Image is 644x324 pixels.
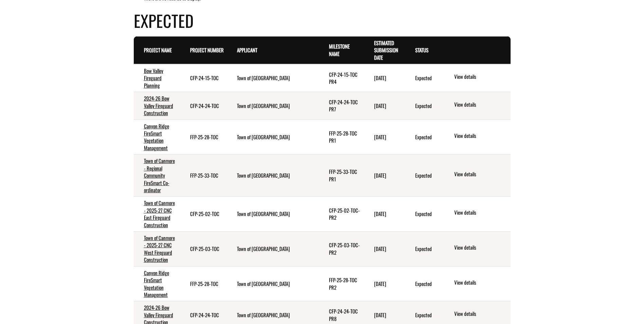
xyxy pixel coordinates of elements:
td: action menu [443,266,510,301]
td: Town of Canmore [227,197,319,232]
a: Status [415,46,428,54]
a: Canyon Ridge FireSmart Vegetation Management [144,122,169,151]
td: FFP-25-33-TOC PR1 [319,155,364,197]
td: 2/28/2026 [364,266,405,301]
time: [DATE] [374,133,386,141]
time: [DATE] [374,74,386,82]
td: FFP-25-33-TOC [180,155,227,197]
td: CFP-24-15-TOC PR4 [319,64,364,92]
td: Town of Canmore [227,232,319,267]
a: Town of Canmore - 2025-27 CNC East Fireguard Construction [144,199,175,228]
a: View details [454,101,508,109]
td: CFP-25-03-TOC-PR2 [319,232,364,267]
td: 9/29/2025 [364,64,405,92]
td: Town of Canmore [227,155,319,197]
td: FFP-25-28-TOC [180,266,227,301]
a: Applicant [237,46,257,54]
td: CFP-25-03-TOC [180,232,227,267]
time: [DATE] [374,245,386,252]
td: action menu [443,64,510,92]
time: [DATE] [374,311,386,319]
td: Town of Canmore [227,92,319,120]
time: [DATE] [374,172,386,179]
td: 10/31/2025 [364,120,405,155]
time: [DATE] [374,280,386,287]
td: Town of Canmore [227,266,319,301]
td: Bow Valley Fireguard Planning [134,64,180,92]
td: action menu [443,232,510,267]
td: CFP-24-24-TOC [180,92,227,120]
a: 2024-26 Bow Valley Fireguard Construction [144,94,173,116]
td: 12/30/2025 [364,155,405,197]
td: 2024-26 Bow Valley Fireguard Construction [134,92,180,120]
td: Town of Canmore [227,120,319,155]
td: Canyon Ridge FireSmart Vegetation Management [134,266,180,301]
td: Canyon Ridge FireSmart Vegetation Management [134,120,180,155]
td: Expected [405,155,443,197]
a: View details [454,73,508,81]
td: CFP-25-02-TOC-PR2 [319,197,364,232]
a: View details [454,170,508,179]
a: Bow Valley Fireguard Planning [144,67,163,89]
a: View details [454,244,508,252]
td: Expected [405,197,443,232]
td: 12/31/2025 [364,197,405,232]
a: View details [454,209,508,217]
a: Canyon Ridge FireSmart Vegetation Management [144,269,169,298]
td: action menu [443,120,510,155]
td: FFP-25-28-TOC [180,120,227,155]
a: Project Name [144,46,172,54]
td: CFP-25-02-TOC [180,197,227,232]
td: Town of Canmore [227,64,319,92]
td: Expected [405,266,443,301]
a: Milestone Name [329,42,350,57]
a: Town of Canmore - 2025-27 CNC West Fireguard Construction [144,234,175,263]
td: FFP-25-28-TOC PR1 [319,120,364,155]
td: action menu [443,92,510,120]
td: Town of Canmore - 2025-27 CNC West Fireguard Construction [134,232,180,267]
td: CFP-24-15-TOC [180,64,227,92]
th: Actions [443,36,510,64]
h4: Expected [134,8,511,33]
time: [DATE] [374,102,386,109]
a: View details [454,279,508,287]
td: action menu [443,155,510,197]
td: 12/31/2025 [364,232,405,267]
td: FFP-25-28-TOC PR2 [319,266,364,301]
a: View details [454,310,508,318]
a: Estimated Submission Date [374,39,398,61]
td: Expected [405,92,443,120]
td: Expected [405,64,443,92]
a: Town of Canmore - Regional Community FireSmart Co-ordinator [144,157,175,194]
a: View details [454,132,508,140]
td: Town of Canmore - 2025-27 CNC East Fireguard Construction [134,197,180,232]
td: Expected [405,120,443,155]
a: Project Number [190,46,224,54]
td: Town of Canmore - Regional Community FireSmart Co-ordinator [134,155,180,197]
td: Expected [405,232,443,267]
td: CFP-24-24-TOC PR7 [319,92,364,120]
td: 10/31/2025 [364,92,405,120]
time: [DATE] [374,210,386,217]
td: action menu [443,197,510,232]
